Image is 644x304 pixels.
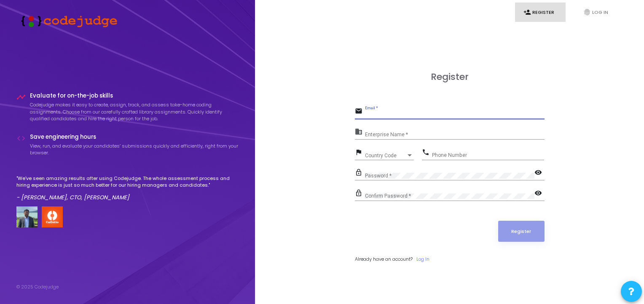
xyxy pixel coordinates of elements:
span: Country Code [365,153,406,158]
a: fingerprintLog In [575,3,625,22]
i: fingerprint [583,8,591,16]
mat-icon: email [355,107,365,117]
i: person_add [523,8,531,16]
mat-icon: flag [355,148,365,158]
mat-icon: phone [422,148,432,158]
mat-icon: visibility [534,189,545,199]
a: Log In [416,256,429,263]
button: Register [498,221,545,242]
input: Email [365,111,545,117]
input: Phone Number [432,152,544,158]
i: code [16,134,26,143]
i: timeline [16,93,26,102]
h4: Evaluate for on-the-job skills [30,93,239,99]
p: Codejudge makes it easy to create, assign, track, and assess take-home coding assignments. Choose... [30,101,239,122]
span: Already have an account? [355,256,413,262]
p: "We've seen amazing results after using Codejudge. The whole assessment process and hiring experi... [16,175,239,189]
h3: Register [355,71,545,82]
em: - [PERSON_NAME], CTO, [PERSON_NAME] [16,193,129,201]
p: View, run, and evaluate your candidates’ submissions quickly and efficiently, right from your bro... [30,143,239,156]
div: © 2025 Codejudge [16,283,59,291]
img: user image [16,206,38,227]
img: company-logo [42,206,63,227]
input: Enterprise Name [365,132,545,138]
mat-icon: lock_outline [355,189,365,199]
a: person_addRegister [515,3,566,22]
h4: Save engineering hours [30,134,239,140]
mat-icon: business [355,127,365,137]
mat-icon: visibility [534,168,545,178]
mat-icon: lock_outline [355,168,365,178]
